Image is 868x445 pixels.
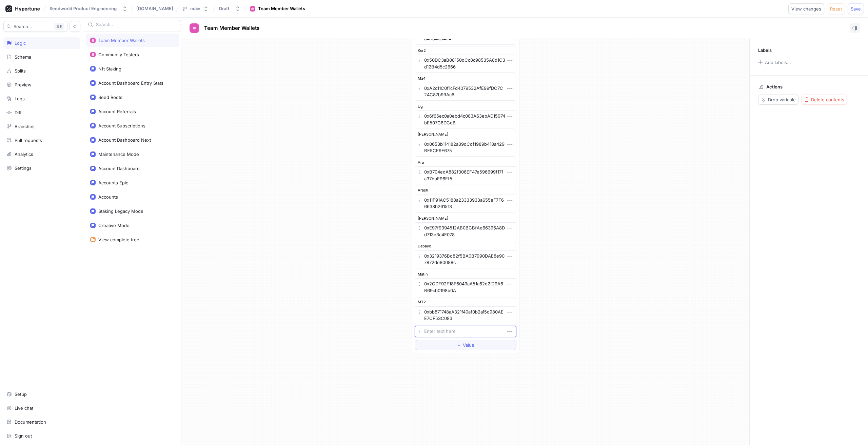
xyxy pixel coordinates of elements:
div: Matin [415,270,516,279]
button: View changes [788,3,824,14]
textarea: 0x0653b114182a39dCdf1989b418a429BF5CE9F675 [415,139,516,157]
div: K [54,23,64,30]
div: Staking Legacy Mode [98,208,143,214]
textarea: 0x11F91AC5188a23333933a655eF7F66638b261513 [415,195,516,213]
div: Account Dashboard Next [98,137,151,143]
span: Team Member Wallets [204,25,259,31]
div: Preview [15,82,32,87]
span: ＋ [457,343,461,347]
div: Community Testers [98,52,139,57]
textarea: 0x50DC3aB08150dCc8c98535A8d1C3d12B4d5c2666 [415,55,516,73]
div: Analytics [15,151,33,157]
input: Search... [96,21,165,28]
div: Logs [15,96,25,101]
button: main [179,3,211,14]
span: [DOMAIN_NAME] [136,6,173,11]
div: [PERSON_NAME] [415,214,516,223]
div: Accounts Epic [98,180,128,185]
div: Seedworld Product Engineering [50,6,117,12]
div: Setup [15,391,27,397]
span: Value [463,343,474,347]
button: Add labels... [756,58,793,67]
textarea: 0x3219376Bd82f5BA0B7990DAE8e907872de80688c [415,250,516,268]
div: Accounts [98,194,118,200]
div: MT2 [415,298,516,306]
textarea: 0xbb871748aA321f40af0b2a15d980AEE7CF53C083 [415,306,516,324]
div: Draft [219,6,230,12]
div: Account Dashboard Entry Stats [98,80,163,86]
textarea: 0xE97f9394512AB0BCBfAe66396A8Dd713e3c4F078 [415,222,516,240]
div: Ma4 [415,74,516,83]
div: Seed Roots [98,95,122,100]
div: Documentation [15,419,46,425]
span: Search... [14,24,32,28]
span: Save [851,7,861,11]
textarea: 0x6f65ec0a0ebd4c083A63ebAD15974bE507C8DCdB [415,110,516,128]
div: Debayo [415,242,516,250]
div: Splits [15,68,26,74]
button: Search...K [3,21,67,32]
button: Seedworld Product Engineering [47,3,130,14]
div: Account Referrals [98,109,136,114]
a: Documentation [3,416,80,428]
div: Diff [15,110,22,115]
div: Pull requests [15,138,42,143]
div: Nft Staking [98,66,121,72]
span: Reset [830,7,842,11]
div: Settings [15,165,32,171]
div: Creative Mode [98,223,130,228]
div: Ara [415,158,516,167]
button: Drop variable [758,95,798,105]
div: [PERSON_NAME] [415,130,516,139]
textarea: 0xA2c11C0f1cFd4079532AfE99fDC7C24C87b99Ac6 [415,83,516,101]
textarea: 0x2CDF92F18F6049aA51a62d2f29A6B69cb0198b0A [415,278,516,296]
div: main [190,6,200,12]
p: Actions [766,84,783,89]
span: Delete contents [811,98,844,102]
div: Account Subscriptions [98,123,145,128]
div: Branches [15,124,35,129]
button: Delete contents [801,95,847,105]
div: Ker2 [415,46,516,55]
div: Sign out [15,433,32,439]
button: Save [848,3,864,14]
button: ＋Value [415,340,516,350]
div: Maintenance Mode [98,151,139,157]
span: View changes [791,7,821,11]
div: Live chat [15,405,33,411]
div: Logic [15,40,26,46]
span: Drop variable [768,98,796,102]
div: View complete tree [98,237,139,242]
div: Team Member Wallets [98,38,145,43]
button: Draft [216,3,243,14]
div: Ug [415,102,516,111]
div: Team Member Wallets [258,5,305,12]
div: Account Dashboard [98,166,140,171]
button: Reset [827,3,845,14]
div: Schema [15,54,31,60]
p: Labels [758,47,772,53]
div: Arash [415,186,516,195]
textarea: 0xB704edA882f306EF47e596699f171a37bbF96Ff5 [415,166,516,184]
